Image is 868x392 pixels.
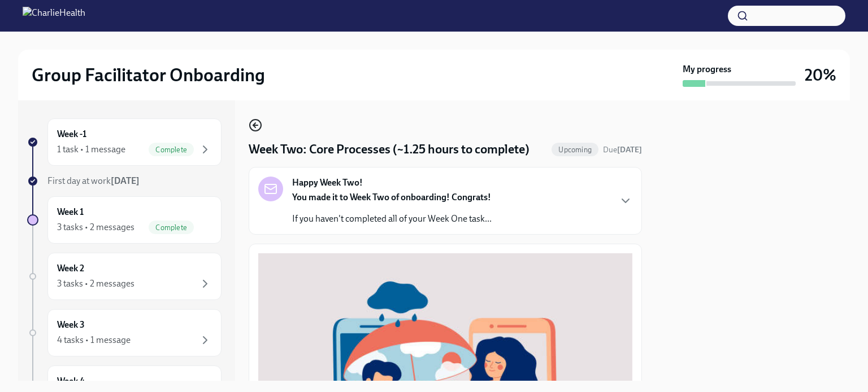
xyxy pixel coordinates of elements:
div: 4 tasks • 1 message [57,334,131,346]
div: 1 task • 1 message [57,143,125,156]
strong: You made it to Week Two of onboarding! Congrats! [292,192,491,202]
span: September 16th, 2025 07:00 [603,144,642,155]
strong: [DATE] [111,175,140,186]
a: Week -11 task • 1 messageComplete [27,118,222,166]
p: If you haven't completed all of your Week One task... [292,213,492,225]
a: Week 23 tasks • 2 messages [27,253,222,300]
span: Due [603,145,642,155]
a: Week 13 tasks • 2 messagesComplete [27,196,222,244]
img: CharlieHealth [23,7,85,25]
h6: Week 1 [57,206,84,218]
strong: My progress [683,63,731,76]
span: Complete [149,146,194,154]
span: First day at work [47,175,140,186]
a: First day at work[DATE] [27,175,222,187]
h4: Week Two: Core Processes (~1.25 hours to complete) [249,141,530,158]
strong: Happy Week Two! [292,177,363,189]
h2: Group Facilitator Onboarding [32,64,265,86]
h6: Week 3 [57,319,85,331]
a: Week 34 tasks • 1 message [27,309,222,356]
strong: [DATE] [617,145,642,155]
h6: Week -1 [57,128,86,140]
h6: Week 4 [57,375,85,387]
div: 3 tasks • 2 messages [57,278,134,290]
h3: 20% [805,65,836,85]
div: 3 tasks • 2 messages [57,221,134,234]
h6: Week 2 [57,262,84,275]
span: Complete [149,223,194,232]
span: Upcoming [552,146,598,154]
